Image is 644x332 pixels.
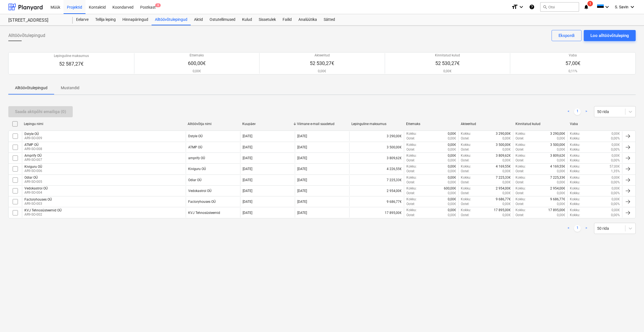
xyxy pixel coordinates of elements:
p: Kokku : [515,164,526,169]
i: Abikeskus [529,4,535,10]
div: amprify OÜ [188,156,205,160]
p: Kokku : [461,153,471,158]
i: notifications [583,4,589,10]
p: Kokku : [570,169,580,174]
p: Ootel : [406,147,415,152]
p: AR9-SO-003 [24,201,52,206]
a: Ostutellimused [206,14,239,25]
div: [DATE] [243,156,252,160]
p: Ootel : [406,158,415,163]
div: 3 500,00€ [349,143,404,152]
div: 7 225,33€ [349,175,404,185]
p: 0,00% [611,202,620,206]
p: 2 954,00€ [550,186,565,191]
p: Ootel : [515,158,524,163]
p: Ootel : [515,180,524,185]
p: 9 686,77€ [550,197,565,202]
p: Vaba [565,53,580,58]
a: Aktid [191,14,206,25]
p: Ootel : [515,147,524,152]
div: Vedokastroi OÜ [188,189,212,193]
p: 52 530,27€ [310,60,334,67]
div: Sissetulek [255,14,279,25]
div: [DATE] [243,167,252,171]
p: Ootel : [461,136,469,141]
p: Kokku : [461,131,471,136]
p: 0,00€ [448,175,456,180]
div: ATMP OÜ [24,143,42,147]
p: AR9-SO-005 [24,179,42,184]
p: 3 290,00€ [550,131,565,136]
p: 0,00€ [448,158,456,163]
div: Vedokastroi OÜ [24,186,48,190]
p: 0,00€ [502,202,511,206]
p: 0,11% [565,69,580,74]
p: Kokku : [570,147,580,152]
p: AR9-SO-009 [24,136,42,141]
p: 7 225,33€ [496,175,511,180]
p: 7 225,33€ [550,175,565,180]
p: 0,00€ [448,143,456,147]
p: 0,00€ [502,158,511,163]
p: 0,00€ [448,191,456,196]
p: 0,00€ [557,213,565,218]
p: Kokku : [406,143,417,147]
p: 2 954,00€ [496,186,511,191]
button: Otsi [540,2,579,12]
p: Akteeritud [310,53,334,58]
div: Alltöövõtja nimi [188,122,238,126]
div: KVJ Tehnosüsteemid OÜ [24,208,62,212]
p: Kokku : [570,175,580,180]
p: 0,00€ [612,208,620,213]
div: [DATE] [297,167,307,171]
div: [STREET_ADDRESS] [8,18,66,23]
p: Kokku : [570,164,580,169]
p: 0,00% [611,191,620,196]
div: Vaba [570,122,620,126]
div: [DATE] [297,211,307,215]
p: Kokku : [515,175,526,180]
div: [DATE] [243,200,252,204]
p: Ootel : [515,213,524,218]
p: Ootel : [515,191,524,196]
p: 0,00€ [557,147,565,152]
a: Page 1 is your current page [574,225,581,232]
div: Factoryhouses OÜ [24,198,52,201]
p: 0,00€ [502,169,511,174]
div: Kinnitatud kulud [515,122,566,126]
p: Ootel : [461,180,469,185]
p: Ettemaks [188,53,206,58]
p: 9 686,77€ [496,197,511,202]
p: 0,00€ [557,136,565,141]
p: 0,00€ [557,191,565,196]
p: 0,00€ [502,180,511,185]
p: Ootel : [406,169,415,174]
p: 0,00% [611,136,620,141]
div: Viimane e-mail saadetud [297,122,347,126]
p: Ootel : [406,180,415,185]
p: Kokku : [570,180,580,185]
p: 3 290,00€ [496,131,511,136]
p: Kokku : [406,131,417,136]
p: Kokku : [515,208,526,213]
div: 4 226,55€ [349,164,404,174]
p: 0,00€ [448,164,456,169]
div: Amprify OÜ [24,154,42,158]
p: Kokku : [570,136,580,141]
p: Kokku : [570,197,580,202]
a: Failid [279,14,295,25]
p: Kokku : [570,131,580,136]
p: 17 895,00€ [494,208,511,213]
div: Dstyle OÜ [24,132,42,136]
div: [DATE] [243,211,252,215]
a: Previous page [565,225,572,232]
p: 0,00€ [557,202,565,206]
p: Kinnitatud kulud [435,53,460,58]
a: Next page [583,225,590,232]
div: 3 290,00€ [349,131,404,141]
a: Tellija leping [92,14,119,25]
a: Page 1 is your current page [574,108,581,115]
button: Ekspordi [552,30,582,41]
p: Kokku : [570,202,580,206]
